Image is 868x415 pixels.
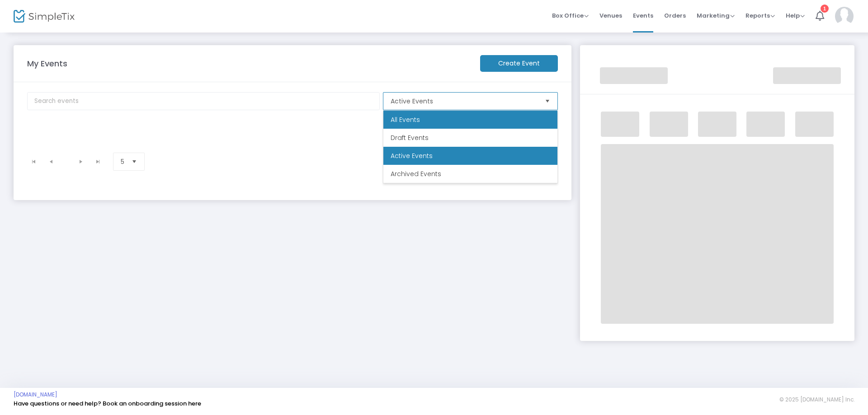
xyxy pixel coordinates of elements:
span: © 2025 [DOMAIN_NAME] Inc. [779,396,854,403]
span: Help [786,11,805,20]
m-panel-title: My Events [23,57,476,70]
m-button: Create Event [480,55,558,72]
span: Venues [599,4,622,27]
span: Active Events [391,97,538,106]
div: 1 [821,5,829,13]
span: Box Office [552,11,589,20]
span: Draft Events [391,133,429,142]
span: Orders [664,4,686,27]
button: Select [541,93,554,110]
span: 5 [121,157,124,166]
a: [DOMAIN_NAME] [14,391,57,398]
button: Select [128,153,141,170]
kendo-pager-info: 0 - 0 of 0 items [161,157,555,166]
span: Archived Events [391,169,441,178]
div: Data table [22,126,565,149]
a: Have questions or need help? Book an onboarding session here [14,399,201,408]
span: Active Events [391,151,433,160]
span: All Events [391,115,420,124]
input: Search events [27,92,380,110]
span: Reports [745,11,775,20]
span: Marketing [697,11,735,20]
span: Events [633,4,653,27]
